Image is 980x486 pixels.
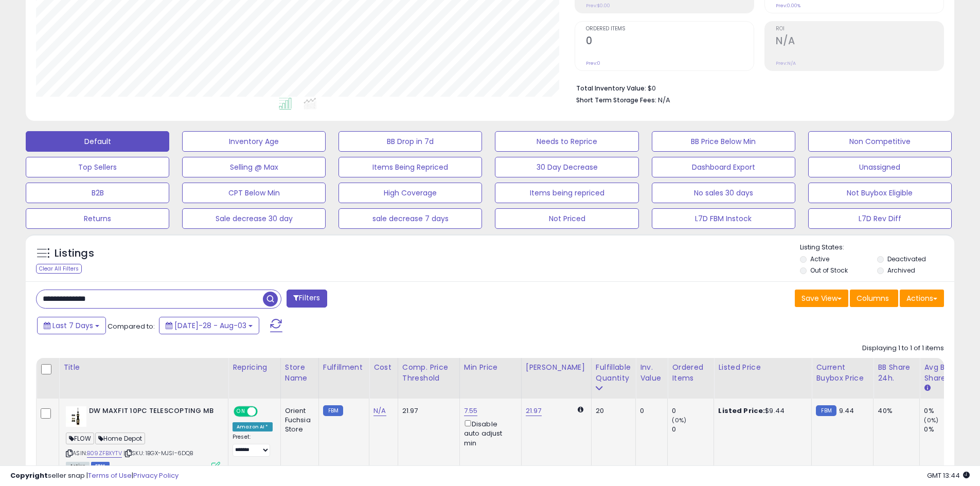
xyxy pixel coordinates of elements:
[718,406,765,416] b: Listed Price:
[233,422,273,431] div: Amazon AI *
[495,157,638,177] button: 30 Day Decrease
[233,362,276,373] div: Repricing
[182,157,326,177] button: Selling @ Max
[776,60,796,66] small: Prev: N/A
[672,406,714,416] div: 0
[91,462,110,471] span: FBM
[808,208,952,229] button: L7D Rev Diff
[924,384,930,393] small: Avg BB Share.
[323,362,365,373] div: Fulfillment
[26,183,169,203] button: B2B
[526,362,587,373] div: [PERSON_NAME]
[927,471,970,480] span: 2025-08-11 13:44 GMT
[862,344,944,353] div: Displaying 1 to 1 of 1 items
[182,131,326,152] button: Inventory Age
[287,290,327,308] button: Filters
[338,157,482,177] button: Items Being Repriced
[795,290,848,307] button: Save View
[66,462,90,471] span: All listings currently available for purchase on Amazon
[810,266,848,275] label: Out of Stock
[26,157,169,177] button: Top Sellers
[640,362,663,384] div: Inv. value
[839,406,854,416] span: 9.44
[63,362,224,373] div: Title
[924,416,938,424] small: (0%)
[55,246,94,261] h5: Listings
[850,290,898,307] button: Columns
[808,183,952,203] button: Not Buybox Eligible
[776,3,800,9] small: Prev: 0.00%
[800,243,954,253] p: Listing States:
[526,406,542,416] a: 21.97
[718,362,807,373] div: Listed Price
[233,434,273,457] div: Preset:
[285,362,314,384] div: Store Name
[66,433,94,444] span: FLOW
[776,26,943,32] span: ROI
[464,406,478,416] a: 7.55
[596,406,628,416] div: 20
[373,406,386,416] a: N/A
[495,131,638,152] button: Needs to Reprice
[586,60,600,66] small: Prev: 0
[652,183,795,203] button: No sales 30 days
[402,362,455,384] div: Comp. Price Threshold
[887,266,915,275] label: Archived
[652,208,795,229] button: L7D FBM Instock
[672,425,714,434] div: 0
[808,131,952,152] button: Non Competitive
[900,290,944,307] button: Actions
[878,406,912,416] div: 40%
[323,405,343,416] small: FBM
[672,362,709,384] div: Ordered Items
[108,321,155,331] span: Compared to:
[586,26,754,32] span: Ordered Items
[652,131,795,152] button: BB Price Below Min
[174,320,246,331] span: [DATE]-28 - Aug-03
[26,131,169,152] button: Default
[338,183,482,203] button: High Coverage
[235,407,247,416] span: ON
[88,471,132,480] a: Terms of Use
[672,416,686,424] small: (0%)
[373,362,394,373] div: Cost
[182,183,326,203] button: CPT Below Min
[924,406,966,416] div: 0%
[586,3,610,9] small: Prev: $0.00
[256,407,273,416] span: OFF
[810,255,829,263] label: Active
[87,449,122,458] a: B09ZFBXYTV
[89,406,214,419] b: DW MAXFIT 10PC TELESCOPTING MB
[26,208,169,229] button: Returns
[924,362,961,384] div: Avg BB Share
[596,362,631,384] div: Fulfillable Quantity
[576,96,656,104] b: Short Term Storage Fees:
[808,157,952,177] button: Unassigned
[95,433,146,444] span: Home Depot
[816,362,869,384] div: Current Buybox Price
[586,35,754,49] h2: 0
[464,418,513,448] div: Disable auto adjust min
[857,293,889,303] span: Columns
[816,405,836,416] small: FBM
[578,406,583,413] i: Calculated using Dynamic Max Price.
[285,406,311,435] div: Orient Fuchsia Store
[640,406,660,416] div: 0
[66,406,86,427] img: 31EhLIgPz2L._SL40_.jpg
[10,471,48,480] strong: Copyright
[402,406,452,416] div: 21.97
[495,208,638,229] button: Not Priced
[887,255,926,263] label: Deactivated
[658,95,670,105] span: N/A
[652,157,795,177] button: Dashboard Export
[776,35,943,49] h2: N/A
[182,208,326,229] button: Sale decrease 30 day
[338,208,482,229] button: sale decrease 7 days
[52,320,93,331] span: Last 7 Days
[464,362,517,373] div: Min Price
[133,471,179,480] a: Privacy Policy
[576,84,646,93] b: Total Inventory Value:
[878,362,915,384] div: BB Share 24h.
[123,449,193,457] span: | SKU: 1BGX-MJSI-6DQB
[576,81,936,94] li: $0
